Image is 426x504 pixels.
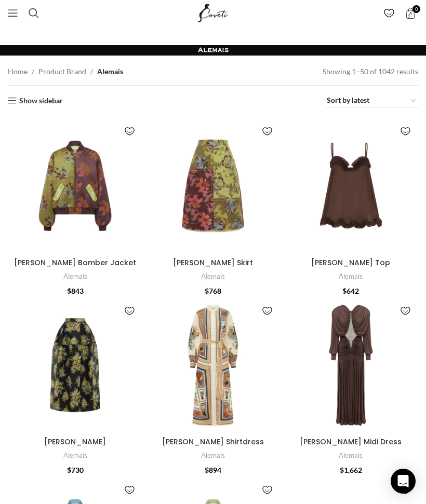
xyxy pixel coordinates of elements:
img: Alemais Contemporary Wardrobe Skirt Nina Skirt — designer powerwear from Coveti [8,298,142,432]
span: $ [205,287,209,295]
img: Alemais Contemporary Wardrobe Dress_Sd Mercado Shirtdress — designer powerwear from Coveti [145,298,280,432]
a: [PERSON_NAME] Top [311,257,390,268]
a: Search [23,3,44,23]
bdi: 768 [205,287,221,295]
a: 0 [400,3,421,23]
bdi: 642 [342,287,359,295]
p: Showing 1–50 of 1042 results [323,66,418,77]
bdi: 843 [67,287,84,295]
span: $ [67,287,71,295]
a: [PERSON_NAME] Midi Dress [300,437,402,447]
a: Silvio Ruched Midi Dress [284,298,418,432]
span: $ [342,287,347,295]
a: Alemais [63,271,87,281]
a: Alemais [339,451,363,460]
bdi: 1,662 [340,466,362,474]
h1: Alemais [198,46,229,55]
img: Alemais Contemporary Wardrobe Jacket Adriana Jacquard Bomber Jacket — designer powerwear from Coveti [8,118,142,253]
a: Open mobile menu [3,3,23,23]
a: Adriana Jacquard Skirt [145,118,280,253]
a: Home [8,66,28,77]
a: Site logo [196,8,231,17]
a: Alemais [63,451,87,460]
a: Alemais [201,271,225,281]
span: 0 [412,5,420,13]
bdi: 894 [205,466,221,474]
select: Shop order [326,93,418,108]
a: [PERSON_NAME] Bomber Jacket [14,257,136,268]
a: Carmelo Silk Top [284,118,418,253]
nav: Breadcrumb [8,66,123,77]
a: Adriana Jacquard Bomber Jacket [8,118,142,253]
a: Mercado Shirtdress [145,298,280,432]
div: My Wishlist [378,3,400,23]
a: [PERSON_NAME] [44,437,106,447]
a: [PERSON_NAME] Skirt [173,257,253,268]
span: Alemais [97,66,123,77]
img: Alemais Contemporary Wardrobe Dress_Gown Silvio Ruched Midi Dress — designer powerwear from Coveti [284,298,418,432]
a: Fancy designing your own shoe? | Discover Now [136,30,290,39]
bdi: 730 [67,466,84,474]
div: Open Intercom Messenger [391,469,416,494]
span: Product Brand [38,66,86,77]
img: Alemais Contemporary Wardrobe Skirt Adriana Jacquard Skirt — designer powerwear from Coveti [145,118,280,253]
a: Alemais [339,271,363,281]
img: Alemais Carmelo Silk Top — designer powerwear from Coveti [284,118,418,253]
a: Alemais [201,451,225,460]
span: $ [67,466,71,474]
span: $ [205,466,209,474]
a: Nina Skirt [8,298,142,432]
a: [PERSON_NAME] Shirtdress [162,437,264,447]
span: $ [340,466,344,474]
